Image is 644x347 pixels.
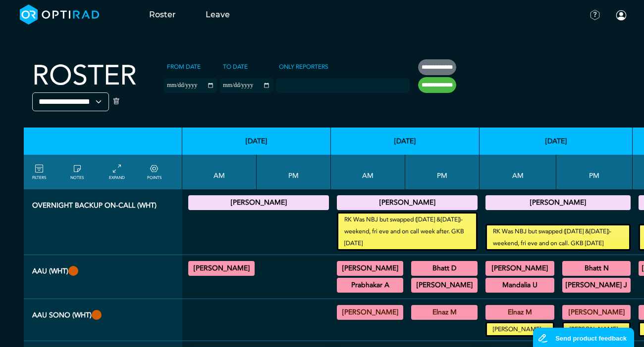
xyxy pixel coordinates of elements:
[338,262,402,274] summary: [PERSON_NAME]
[190,197,327,209] summary: [PERSON_NAME]
[182,155,257,189] th: AM
[220,59,251,74] label: To date
[147,163,161,181] a: collapse/expand expected points
[480,155,556,189] th: AM
[556,155,633,189] th: PM
[337,305,403,320] div: General US 08:30 - 13:00
[487,306,553,318] summary: Elnaz M
[413,262,476,274] summary: Bhatt D
[487,323,553,335] small: [PERSON_NAME]
[413,279,476,291] summary: [PERSON_NAME]
[331,128,480,155] th: [DATE]
[277,80,326,88] input: null
[188,261,255,276] div: CT Trauma & Urgent/MRI Trauma & Urgent 08:30 - 15:30
[405,155,480,189] th: PM
[564,279,629,291] summary: [PERSON_NAME] J
[485,278,554,293] div: CT Trauma & Urgent/MRI Trauma & Urgent 08:30 - 13:30
[338,214,476,249] small: RK Was NBJ but swapped ([DATE] &[DATE])- weekend, fri eve and on call week after. GKB [DATE]
[485,195,631,210] div: Overnight backup on-call 18:30 - 08:30
[337,261,403,276] div: CT Trauma & Urgent/MRI Trauma & Urgent 08:30 - 13:30
[411,278,478,293] div: CT Trauma & Urgent/MRI Trauma & Urgent 13:30 - 18:30
[338,197,476,209] summary: [PERSON_NAME]
[564,306,629,318] summary: [PERSON_NAME]
[32,59,137,92] h2: Roster
[411,261,478,276] div: CT Trauma & Urgent/MRI Trauma & Urgent 13:30 - 18:30
[487,262,553,274] summary: [PERSON_NAME]
[413,306,476,318] summary: Elnaz M
[24,255,182,299] th: AAU (WHT)
[164,59,204,74] label: From date
[487,197,629,209] summary: [PERSON_NAME]
[331,155,405,189] th: AM
[338,279,402,291] summary: Prabhakar A
[32,163,46,181] a: FILTERS
[337,278,403,293] div: CT Trauma & Urgent/MRI Trauma & Urgent 08:30 - 13:30
[109,163,125,181] a: collapse/expand entries
[562,305,631,320] div: General US 13:30 - 18:30
[182,128,331,155] th: [DATE]
[564,262,629,274] summary: Bhatt N
[337,195,478,210] div: Overnight backup on-call 18:30 - 08:30
[411,305,478,320] div: General US 13:30 - 18:30
[276,59,331,74] label: Only Reporters
[257,155,331,189] th: PM
[487,225,629,249] small: RK Was NBJ but swapped ([DATE] &[DATE])- weekend, fri eve and on call. GKB [DATE]
[188,195,329,210] div: Overnight backup on-call 18:30 - 08:30
[562,278,631,293] div: CT Trauma & Urgent/MRI Trauma & Urgent 13:30 - 18:30
[480,128,633,155] th: [DATE]
[485,261,554,276] div: CT Trauma & Urgent/MRI Trauma & Urgent 08:30 - 13:30
[338,306,402,318] summary: [PERSON_NAME]
[24,299,182,341] th: AAU Sono (WHT)
[562,261,631,276] div: CT Trauma & Urgent/MRI Trauma & Urgent 13:30 - 18:30
[24,189,182,255] th: Overnight backup on-call (WHT)
[564,323,629,335] small: [PERSON_NAME]
[20,4,100,25] img: brand-opti-rad-logos-blue-and-white-d2f68631ba2948856bd03f2d395fb146ddc8fb01b4b6e9315ea85fa773367...
[190,262,253,274] summary: [PERSON_NAME]
[487,279,553,291] summary: Mandalia U
[485,305,554,320] div: General US 08:30 - 13:00
[70,163,84,181] a: show/hide notes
